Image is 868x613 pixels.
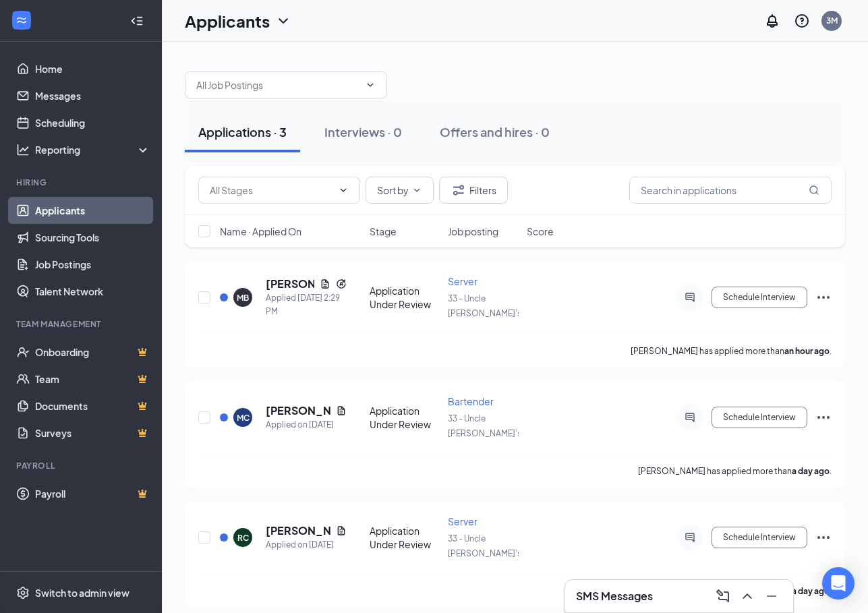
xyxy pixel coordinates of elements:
[682,292,698,303] svg: ActiveChat
[794,13,810,29] svg: QuestionInfo
[370,404,440,431] div: Application Under Review
[739,588,755,604] svg: ChevronUp
[220,225,301,238] span: Name · Applied On
[196,78,359,92] input: All Job Postings
[448,515,478,527] span: Server
[682,412,698,423] svg: ActiveChat
[338,185,349,196] svg: ChevronDown
[336,525,347,536] svg: Document
[237,532,249,544] div: RC
[631,345,832,357] p: [PERSON_NAME] has applied more than .
[712,287,807,308] button: Schedule Interview
[210,183,332,198] input: All Stages
[185,9,270,32] h1: Applicants
[336,279,347,289] svg: Reapply
[237,292,249,303] div: MB
[440,123,550,140] div: Offers and hires · 0
[275,13,291,29] svg: ChevronDown
[35,251,150,278] a: Job Postings
[35,197,150,224] a: Applicants
[763,588,780,604] svg: Minimize
[576,589,653,604] h3: SMS Messages
[761,585,782,607] button: Minimize
[411,185,422,196] svg: ChevronDown
[370,284,440,311] div: Application Under Review
[764,13,780,29] svg: Notifications
[377,185,409,195] span: Sort by
[682,532,698,543] svg: ActiveChat
[736,585,758,607] button: ChevronUp
[815,409,832,426] svg: Ellipses
[35,278,150,305] a: Talent Network
[16,177,148,188] div: Hiring
[822,567,855,600] div: Open Intercom Messenger
[35,392,150,419] a: DocumentsCrown
[35,586,129,600] div: Switch to admin view
[35,224,150,251] a: Sourcing Tools
[35,143,151,156] div: Reporting
[448,275,478,287] span: Server
[448,395,494,407] span: Bartender
[198,123,287,140] div: Applications · 3
[448,225,498,238] span: Job posting
[35,82,150,109] a: Messages
[638,465,832,477] p: [PERSON_NAME] has applied more than .
[448,533,521,558] span: 33 - Uncle [PERSON_NAME]'s
[35,339,150,366] a: OnboardingCrown
[370,225,397,238] span: Stage
[16,143,30,156] svg: Analysis
[448,413,521,438] span: 33 - Uncle [PERSON_NAME]'s
[130,14,144,28] svg: Collapse
[527,225,554,238] span: Score
[266,403,330,418] h5: [PERSON_NAME]
[336,405,347,416] svg: Document
[35,109,150,136] a: Scheduling
[35,55,150,82] a: Home
[448,293,521,318] span: 33 - Uncle [PERSON_NAME]'s
[792,586,830,596] b: a day ago
[266,291,347,318] div: Applied [DATE] 2:29 PM
[712,585,734,607] button: ComposeMessage
[16,586,30,600] svg: Settings
[365,80,376,90] svg: ChevronDown
[35,480,150,507] a: PayrollCrown
[16,318,148,330] div: Team Management
[15,13,28,27] svg: WorkstreamLogo
[266,418,347,432] div: Applied on [DATE]
[366,177,434,204] button: Sort byChevronDown
[451,182,467,198] svg: Filter
[815,529,832,546] svg: Ellipses
[370,524,440,551] div: Application Under Review
[266,276,314,291] h5: [PERSON_NAME]
[266,538,347,552] div: Applied on [DATE]
[815,289,832,305] svg: Ellipses
[320,279,330,289] svg: Document
[826,15,838,26] div: 3M
[439,177,508,204] button: Filter Filters
[35,366,150,392] a: TeamCrown
[16,460,148,471] div: Payroll
[35,419,150,446] a: SurveysCrown
[266,523,330,538] h5: [PERSON_NAME]
[809,185,819,196] svg: MagnifyingGlass
[712,527,807,548] button: Schedule Interview
[792,466,830,476] b: a day ago
[715,588,731,604] svg: ComposeMessage
[237,412,250,424] div: MC
[712,407,807,428] button: Schedule Interview
[784,346,830,356] b: an hour ago
[324,123,402,140] div: Interviews · 0
[629,177,832,204] input: Search in applications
